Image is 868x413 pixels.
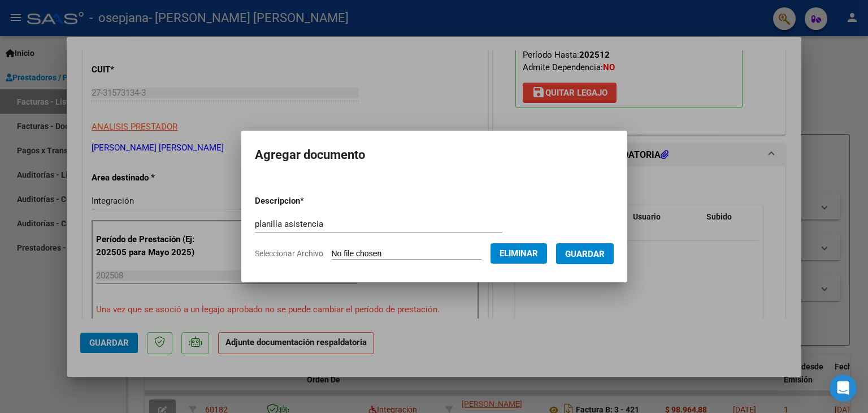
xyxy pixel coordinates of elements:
span: Guardar [565,249,605,259]
div: Open Intercom Messenger [830,375,857,402]
button: Eliminar [491,243,547,264]
span: Seleccionar Archivo [255,249,323,258]
button: Guardar [556,243,614,264]
h2: Agregar documento [255,144,614,166]
p: Descripcion [255,195,363,208]
span: Eliminar [500,248,538,259]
